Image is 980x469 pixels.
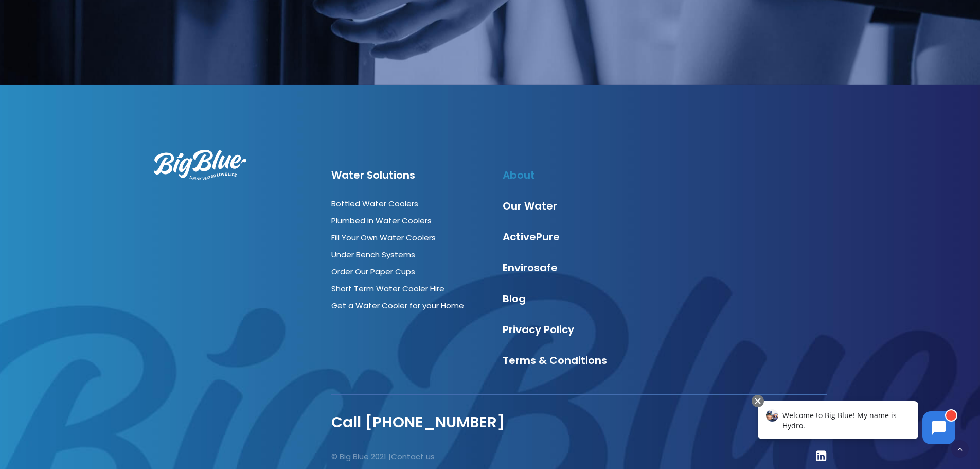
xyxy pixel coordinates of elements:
[331,450,570,463] p: © Big Blue 2021 |
[331,300,464,311] a: Get a Water Cooler for your Home
[912,401,966,455] iframe: Chatbot
[503,168,535,182] a: About
[503,260,558,275] a: Envirosafe
[331,249,415,260] a: Under Bench Systems
[503,322,574,337] a: Privacy Policy
[503,199,557,213] a: Our Water
[331,215,432,226] a: Plumbed in Water Coolers
[331,412,505,432] a: Call [PHONE_NUMBER]
[747,393,966,455] iframe: Chatbot
[503,230,560,244] a: ActivePure
[331,283,444,294] a: Short Term Water Cooler Hire
[331,198,418,209] a: Bottled Water Coolers
[391,451,435,462] a: Contact us
[331,266,415,277] a: Order Our Paper Cups
[331,169,484,181] h4: Water Solutions
[503,353,607,368] a: Terms & Conditions
[331,232,436,243] a: Fill Your Own Water Coolers
[503,291,526,306] a: Blog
